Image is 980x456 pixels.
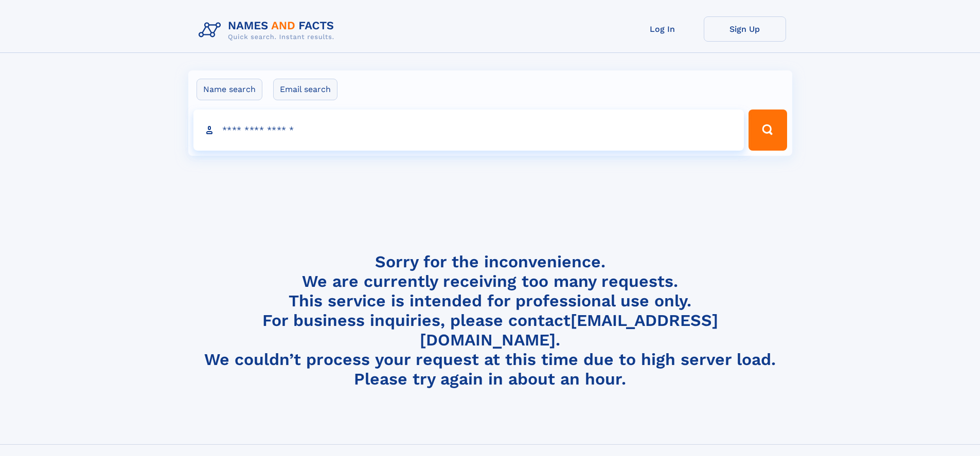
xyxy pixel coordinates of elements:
[194,16,343,44] img: Logo Names and Facts
[749,110,787,151] button: Search Button
[197,79,262,100] label: Name search
[193,110,744,151] input: search input
[704,16,786,42] a: Sign Up
[621,16,704,42] a: Log In
[273,79,337,100] label: Email search
[194,252,786,389] h4: Sorry for the inconvenience. We are currently receiving too many requests. This service is intend...
[420,311,718,350] a: [EMAIL_ADDRESS][DOMAIN_NAME]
